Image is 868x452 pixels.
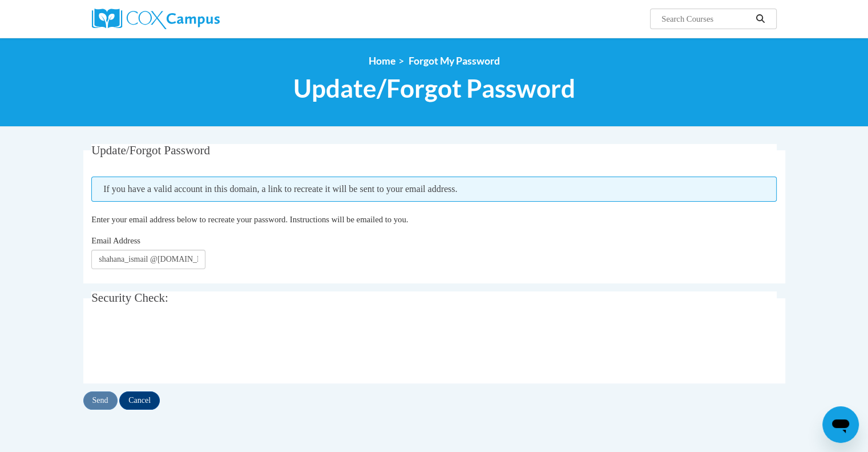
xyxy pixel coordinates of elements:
span: Update/Forgot Password [91,143,210,157]
input: Email [91,250,205,269]
a: Cox Campus [92,9,309,29]
span: Update/Forgot Password [293,73,575,103]
iframe: Button to launch messaging window [822,406,859,443]
span: Enter your email address below to recreate your password. Instructions will be emailed to you. [91,215,408,224]
iframe: reCAPTCHA [91,325,265,369]
span: Security Check: [91,291,168,305]
input: Search Courses [660,12,752,26]
span: If you have a valid account in this domain, a link to recreate it will be sent to your email addr... [91,177,777,202]
span: Email Address [91,236,140,245]
input: Cancel [119,391,160,410]
a: Home [369,55,395,67]
button: Search [752,12,769,26]
span: Forgot My Password [409,55,500,67]
img: Cox Campus [92,9,220,29]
